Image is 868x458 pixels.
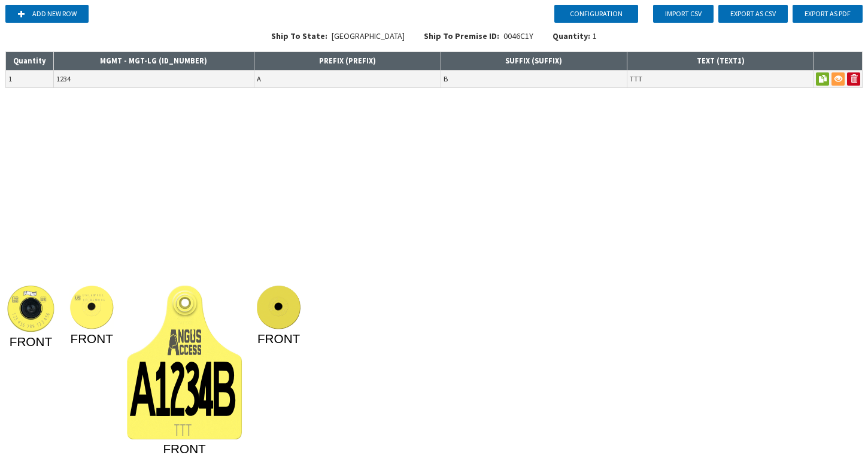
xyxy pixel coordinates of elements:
[10,335,53,348] tspan: FRONT
[186,419,192,441] tspan: T
[163,442,206,456] tspan: FRONT
[718,5,788,23] button: Export as CSV
[70,332,113,345] tspan: FRONT
[83,298,104,302] tspan: TO REMOV
[441,52,627,71] th: SUFFIX ( SUFFIX )
[254,52,441,71] th: PREFIX ( PREFIX )
[5,5,89,23] button: Add new row
[102,293,104,298] tspan: L
[262,30,414,49] div: [GEOGRAPHIC_DATA]
[424,31,499,41] span: Ship To Premise ID:
[627,52,814,71] th: TEXT ( TEXT1 )
[104,298,105,302] tspan: E
[271,31,327,41] span: Ship To State:
[553,31,590,41] span: Quantity:
[414,30,543,49] div: 0046C1Y
[554,5,638,23] button: Configuration
[257,332,301,345] tspan: FRONT
[44,313,50,316] tspan: 6
[54,52,254,71] th: MGMT - MGT-LG ( ID_NUMBER )
[793,5,863,23] button: Export as PDF
[653,5,714,23] button: Import CSV
[83,293,102,298] tspan: UNLAWFU
[6,52,54,71] th: Quantity
[553,30,597,42] div: 1
[174,419,186,441] tspan: TT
